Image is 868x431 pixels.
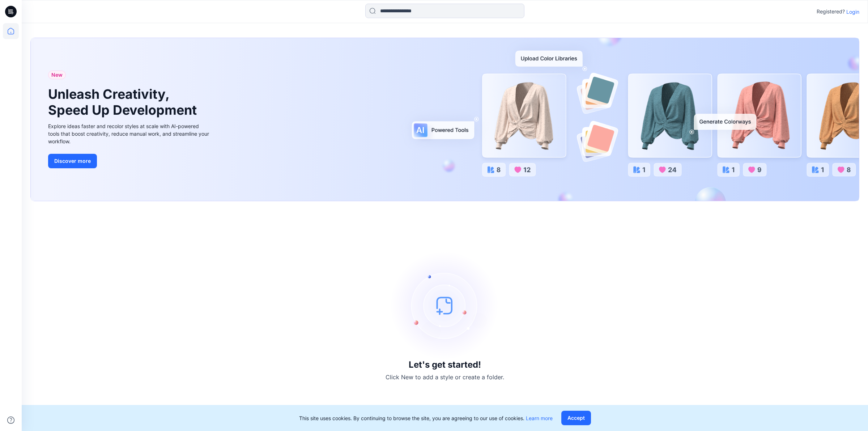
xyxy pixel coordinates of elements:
h3: Let's get started! [409,360,481,370]
a: Learn more [526,415,553,421]
button: Accept [561,411,591,425]
span: New [51,71,63,79]
h1: Unleash Creativity, Speed Up Development [48,86,200,118]
p: Login [846,8,859,16]
p: This site uses cookies. By continuing to browse the site, you are agreeing to our use of cookies. [299,414,553,422]
img: empty-state-image.svg [391,251,499,360]
div: Explore ideas faster and recolor styles at scale with AI-powered tools that boost creativity, red... [48,122,211,145]
a: Discover more [48,154,211,168]
p: Registered? [817,7,845,16]
p: Click New to add a style or create a folder. [386,373,504,381]
button: Discover more [48,154,97,168]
